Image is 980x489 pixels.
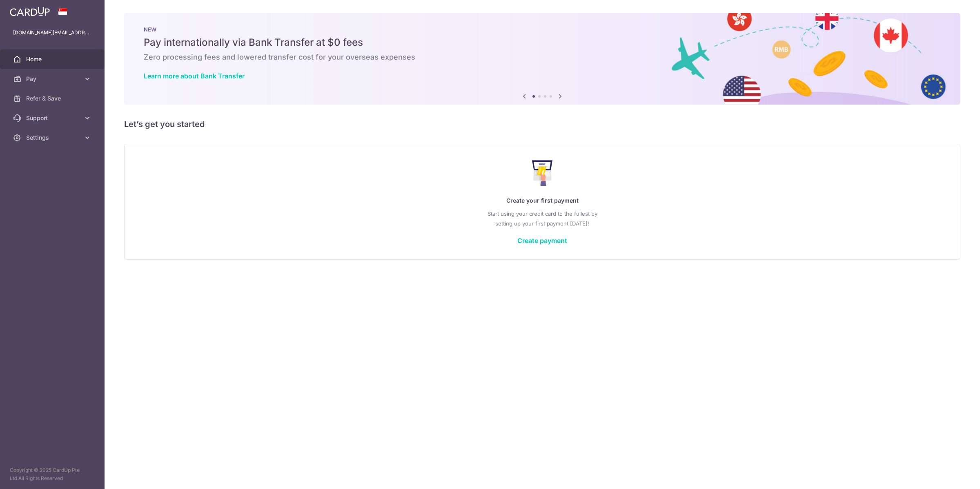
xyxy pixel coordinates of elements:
[26,55,80,63] span: Home
[124,13,960,105] img: Bank transfer banner
[927,464,972,485] iframe: Opens a widget where you can find more information
[517,237,567,245] a: Create payment
[144,36,941,49] h5: Pay internationally via Bank Transfer at $0 fees
[13,29,91,37] p: [DOMAIN_NAME][EMAIL_ADDRESS][DOMAIN_NAME]
[141,209,944,228] p: Start using your credit card to the fullest by setting up your first payment [DATE]!
[26,114,80,122] span: Support
[144,72,245,80] a: Learn more about Bank Transfer
[26,94,80,103] span: Refer & Save
[144,26,941,33] p: NEW
[10,7,50,16] img: CardUp
[26,75,80,83] span: Pay
[124,118,960,131] h5: Let’s get you started
[141,196,944,205] p: Create your first payment
[26,134,80,142] span: Settings
[532,160,553,186] img: Make Payment
[144,52,941,62] h6: Zero processing fees and lowered transfer cost for your overseas expenses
